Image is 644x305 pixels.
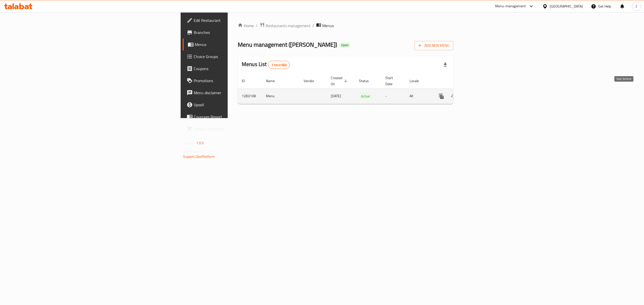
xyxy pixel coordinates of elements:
div: Open [339,42,351,48]
h2: Menus List [242,61,290,69]
button: more [435,90,448,102]
span: Open [339,43,351,47]
span: 1.0.0 [196,140,204,146]
span: Status [359,78,375,84]
div: Export file [439,59,451,71]
a: Branches [183,26,288,38]
span: Z [635,4,637,9]
a: Support.OpsPlatform [183,153,215,160]
span: Edit Restaurant [194,17,284,23]
button: Change Status [448,90,460,102]
span: Branches [194,29,284,35]
span: Add New Menu [418,42,449,49]
span: Menus [195,41,284,47]
span: ID [242,78,251,84]
span: Coupons [194,66,284,72]
li: / [312,23,314,29]
a: Coupons [183,63,288,75]
div: Menu-management [495,3,526,9]
span: Start Date [385,75,399,87]
table: enhanced table [238,73,488,104]
span: Created On [331,75,349,87]
span: Get support on: [183,148,206,155]
span: 1 record(s) [268,63,290,67]
a: Choice Groups [183,50,288,63]
a: Promotions [183,75,288,87]
nav: breadcrumb [238,22,453,29]
div: [GEOGRAPHIC_DATA] [550,4,583,9]
td: All [406,88,431,104]
span: Name [266,78,281,84]
span: Locale [410,78,425,84]
a: Grocery Checklist [183,123,288,135]
a: Edit Restaurant [183,14,288,26]
th: Actions [431,73,488,89]
span: [DATE] [331,93,341,99]
span: Grocery Checklist [194,126,284,132]
span: Choice Groups [194,54,284,60]
span: Promotions [194,78,284,84]
a: Menu disclaimer [183,87,288,99]
span: Menus [322,23,334,29]
span: Active [359,93,372,99]
button: Add New Menu [414,41,453,50]
span: Upsell [194,102,284,108]
a: Coverage Report [183,111,288,123]
a: Upsell [183,99,288,111]
div: Total records count [268,61,290,69]
a: Menus [183,38,288,50]
span: Coverage Report [194,114,284,120]
span: Vendor [304,78,321,84]
span: Menu disclaimer [194,90,284,96]
td: - [381,88,406,104]
span: Version: [183,140,195,146]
